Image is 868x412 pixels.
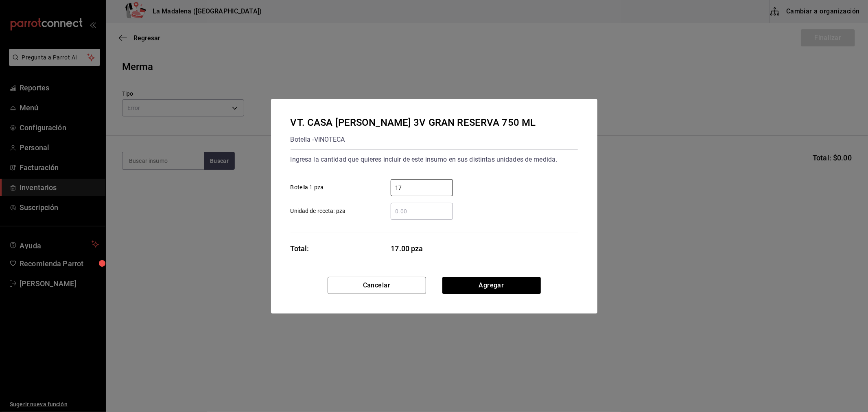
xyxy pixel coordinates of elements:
span: Botella 1 pza [291,183,324,192]
input: Unidad de receta: pza [391,206,453,216]
div: Ingresa la cantidad que quieres incluir de este insumo en sus distintas unidades de medida. [291,153,578,166]
span: Unidad de receta: pza [291,207,346,215]
button: Cancelar [328,277,426,294]
input: Botella 1 pza [391,183,453,193]
button: Agregar [442,277,541,294]
div: Botella - VINOTECA [291,133,536,146]
span: 17.00 pza [391,243,453,254]
div: VT. CASA [PERSON_NAME] 3V GRAN RESERVA 750 ML [291,115,536,130]
div: Total: [291,243,309,254]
